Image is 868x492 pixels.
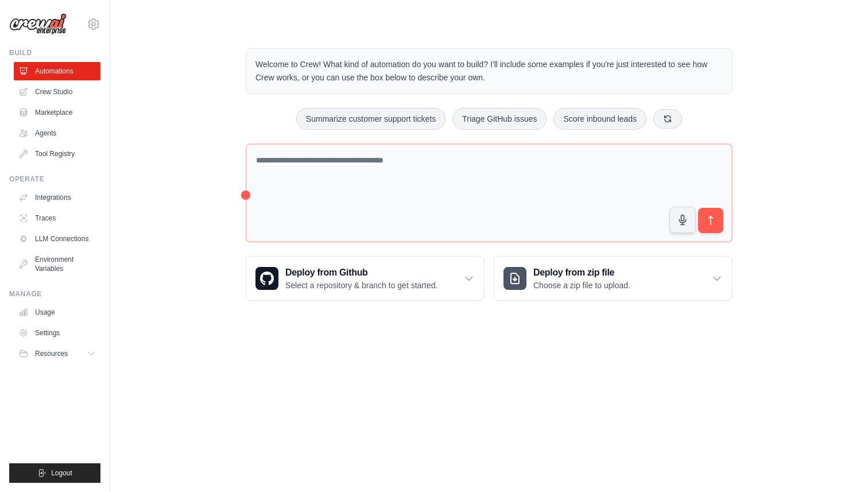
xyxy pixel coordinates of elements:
[285,266,437,280] h3: Deploy from Github
[35,349,68,358] span: Resources
[14,83,100,101] a: Crew Studio
[14,62,100,80] a: Automations
[14,324,100,342] a: Settings
[14,344,100,363] button: Resources
[553,108,646,130] button: Score inbound leads
[533,266,630,280] h3: Deploy from zip file
[14,145,100,163] a: Tool Registry
[9,175,100,184] div: Operate
[533,280,630,291] p: Choose a zip file to upload.
[9,289,100,299] div: Manage
[14,188,100,207] a: Integrations
[14,250,100,278] a: Environment Variables
[9,13,67,35] img: Logo
[452,108,547,130] button: Triage GitHub issues
[14,124,100,142] a: Agents
[14,209,100,227] a: Traces
[14,303,100,321] a: Usage
[14,230,100,248] a: LLM Connections
[285,280,437,291] p: Select a repository & branch to get started.
[9,48,100,57] div: Build
[14,103,100,122] a: Marketplace
[255,58,723,84] p: Welcome to Crew! What kind of automation do you want to build? I'll include some examples if you'...
[296,108,445,130] button: Summarize customer support tickets
[9,463,100,483] button: Logout
[51,468,72,478] span: Logout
